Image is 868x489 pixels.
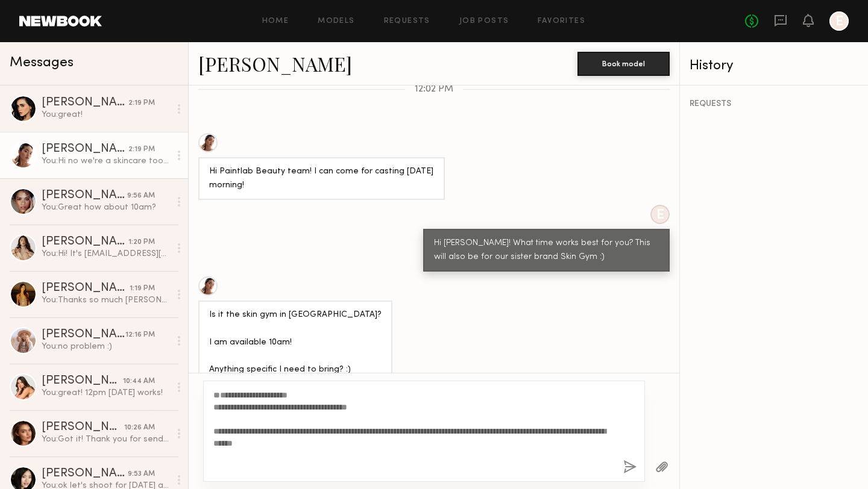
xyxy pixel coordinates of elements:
[10,56,74,70] span: Messages
[42,236,128,248] div: [PERSON_NAME]
[128,144,155,155] div: 2:19 PM
[538,17,585,25] a: Favorites
[42,341,170,352] div: You: no problem :)
[42,387,170,399] div: You: great! 12pm [DATE] works!
[384,17,430,25] a: Requests
[42,97,128,109] div: [PERSON_NAME]
[127,190,155,202] div: 9:56 AM
[690,100,858,108] div: REQUESTS
[42,282,130,294] div: [PERSON_NAME]
[128,237,155,248] div: 1:20 PM
[124,422,155,434] div: 10:26 AM
[42,248,170,260] div: You: Hi! It's [EMAIL_ADDRESS][DOMAIN_NAME]
[130,283,155,294] div: 1:19 PM
[434,237,659,264] div: Hi [PERSON_NAME]! What time works best for you? This will also be for our sister brand Skin Gym :)
[42,329,125,341] div: [PERSON_NAME]
[829,11,849,31] a: E
[209,165,434,193] div: Hi Paintlab Beauty team! I can come for casting [DATE] morning!
[415,84,453,95] span: 12:02 PM
[42,468,128,480] div: [PERSON_NAME]
[42,143,128,155] div: [PERSON_NAME]
[42,434,170,445] div: You: Got it! Thank you for sending this back and for the update! :)
[198,51,352,76] a: [PERSON_NAME]
[42,155,170,167] div: You: Hi no we're a skincare tool brand. It's not a location :). Located in [GEOGRAPHIC_DATA] - yo...
[262,17,289,25] a: Home
[128,98,155,109] div: 2:19 PM
[42,294,170,306] div: You: Thanks so much [PERSON_NAME]!
[318,17,354,25] a: Models
[690,59,858,73] div: History
[577,52,670,76] button: Book model
[128,469,155,480] div: 9:53 AM
[459,17,509,25] a: Job Posts
[42,109,170,120] div: You: great!
[42,190,127,202] div: [PERSON_NAME]
[209,308,382,405] div: Is it the skin gym in [GEOGRAPHIC_DATA]? I am available 10am! Anything specific I need to bring? ...
[577,58,670,68] a: Book model
[42,422,124,434] div: [PERSON_NAME]
[123,376,155,387] div: 10:44 AM
[42,202,170,213] div: You: Great how about 10am?
[42,375,123,387] div: [PERSON_NAME]
[125,329,155,341] div: 12:16 PM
